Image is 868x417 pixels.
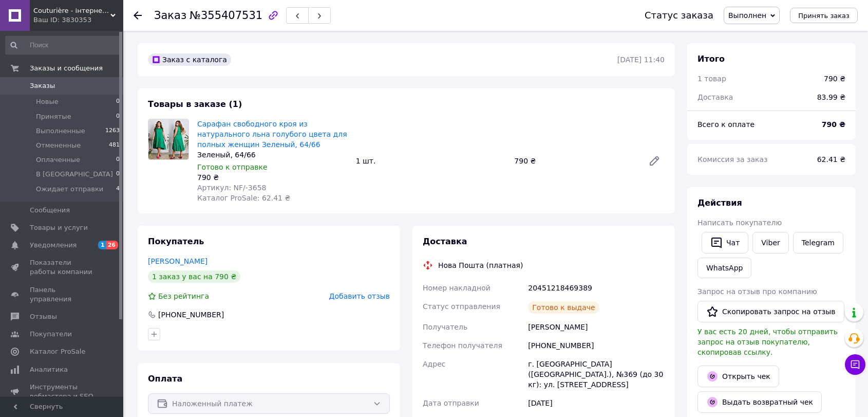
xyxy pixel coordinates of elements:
button: Скопировать запрос на отзыв [697,301,844,322]
button: Чат [702,232,748,253]
span: Выполнен [728,11,766,20]
span: Каталог ProSale: 62.41 ₴ [197,194,290,202]
div: Готово к выдаче [528,301,599,314]
div: г. [GEOGRAPHIC_DATA] ([GEOGRAPHIC_DATA].), №369 (до 30 кг): ул. [STREET_ADDRESS] [526,355,667,394]
a: Редактировать [644,151,665,171]
span: Новые [36,97,59,106]
a: Открыть чек [697,366,779,387]
div: Вернуться назад [134,10,142,21]
span: Сообщения [30,206,70,215]
span: Товары в заказе (1) [148,99,242,109]
span: Заказ [154,9,186,22]
div: 1 заказ у вас на 790 ₴ [148,270,240,283]
span: №355407531 [190,9,262,22]
input: Поиск [5,36,121,55]
div: Нова Пошта (платная) [436,260,525,270]
div: Зеленый, 64/66 [197,150,348,160]
span: Номер накладной [423,284,490,292]
span: Отзывы [30,312,57,321]
div: [DATE] [526,394,667,412]
span: Дата отправки [423,399,479,407]
span: 1263 [105,126,120,136]
span: Комиссия за заказ [697,155,768,164]
time: [DATE] 11:40 [617,56,665,64]
button: Выдать возвратный чек [697,391,822,413]
span: Добавить отзыв [329,292,390,300]
span: 26 [106,241,118,249]
span: 1 [98,241,106,249]
span: Получатель [423,323,467,331]
a: [PERSON_NAME] [148,257,207,265]
span: Инструменты вебмастера и SEO [30,383,95,401]
span: Статус отправления [423,302,500,311]
span: Couturière - інтернет магазин жіночого одягу [33,6,110,15]
div: 790 ₴ [197,172,348,183]
span: Выполненные [36,126,85,136]
span: Доставка [423,237,467,246]
span: Заказы и сообщения [30,64,103,73]
a: Telegram [793,232,843,253]
a: Viber [752,232,788,253]
div: [PHONE_NUMBER] [526,336,667,355]
button: Чат с покупателем [845,354,865,375]
span: Действия [697,198,742,208]
span: Написать покупателю [697,219,782,227]
span: Ожидает отправки [36,185,103,194]
div: [PERSON_NAME] [526,318,667,336]
span: Каталог ProSale [30,347,85,356]
div: 790 ₴ [824,74,845,84]
span: В [GEOGRAPHIC_DATA] [36,170,113,179]
span: 0 [116,170,120,179]
span: Доставка [697,93,733,101]
span: Уведомления [30,241,77,250]
span: Адрес [423,360,445,368]
div: 83.99 ₴ [811,86,852,108]
div: 20451218469389 [526,279,667,297]
div: Заказ с каталога [148,53,231,66]
div: Ваш ID: 3830353 [33,15,123,25]
span: 1 товар [697,75,726,83]
div: 1 шт. [352,154,511,168]
span: 0 [116,97,120,106]
span: Покупатель [148,237,204,246]
a: Сарафан свободного кроя из натурального льна голубого цвета для полных женщин Зеленый, 64/66 [197,120,347,149]
span: Оплата [148,374,182,384]
span: Телефон получателя [423,341,502,350]
span: Принятые [36,112,71,121]
span: Всего к оплате [697,120,754,129]
span: 481 [109,141,120,150]
b: 790 ₴ [822,120,845,129]
span: 62.41 ₴ [817,155,845,164]
span: Оплаченные [36,155,80,165]
div: 790 ₴ [510,154,640,168]
span: 0 [116,112,120,121]
span: Запрос на отзыв про компанию [697,287,817,296]
span: Панель управления [30,285,95,304]
span: Отмененные [36,141,81,150]
span: Показатели работы компании [30,258,95,277]
span: Без рейтинга [158,292,209,300]
div: [PHONE_NUMBER] [157,310,225,320]
span: Аналитика [30,365,68,374]
button: Принять заказ [790,8,858,23]
span: Готово к отправке [197,163,268,171]
span: Артикул: NF/-3658 [197,184,267,192]
a: WhatsApp [697,258,751,278]
span: Товары и услуги [30,223,88,232]
img: Сарафан свободного кроя из натурального льна голубого цвета для полных женщин Зеленый, 64/66 [148,119,188,159]
span: 4 [116,185,120,194]
span: Заказы [30,81,55,90]
span: Покупатели [30,330,72,339]
div: Статус заказа [645,10,713,21]
span: У вас есть 20 дней, чтобы отправить запрос на отзыв покупателю, скопировав ссылку. [697,328,838,356]
span: Принять заказ [798,12,850,20]
span: 0 [116,155,120,165]
span: Итого [697,54,725,64]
